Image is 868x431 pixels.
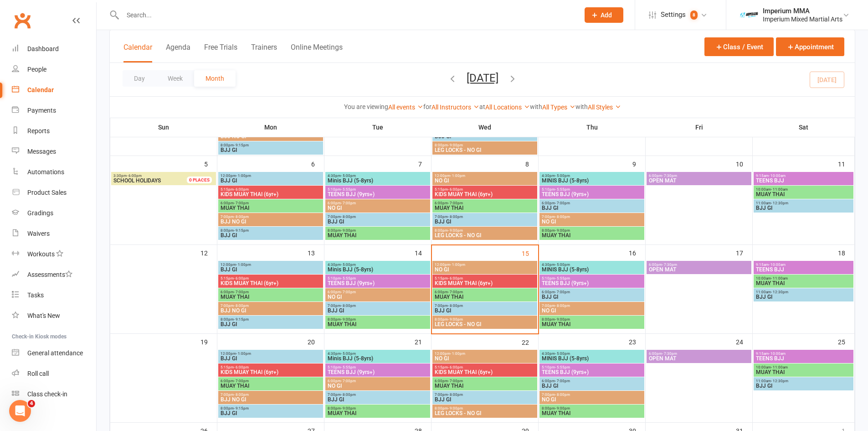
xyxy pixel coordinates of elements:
[434,290,535,294] span: 6:00pm
[434,365,535,369] span: 5:15pm
[755,267,852,272] span: TEENS BJJ
[220,369,321,375] span: KIDS MUAY THAI (6yr+)
[434,228,535,233] span: 8:00pm
[541,267,642,272] span: MINIS BJJ (5-8yrs)
[220,205,321,211] span: MUAY THAI
[12,141,96,162] a: Messages
[771,201,788,205] span: - 12:30pm
[251,43,277,62] button: Trainers
[434,369,535,375] span: KIDS MUAY THAI (6yr+)
[629,245,645,260] div: 16
[539,118,646,137] th: Thu
[541,317,642,322] span: 8:00pm
[771,379,788,383] span: - 12:30pm
[690,10,698,20] span: 8
[541,174,642,178] span: 4:30pm
[541,369,642,375] span: TEENS BJJ (9yrs+)
[662,174,677,178] span: - 7:30pm
[194,70,236,87] button: Month
[541,187,642,192] span: 5:10pm
[327,294,428,300] span: NO GI
[541,233,642,238] span: MUAY THAI
[341,201,356,205] span: - 7:00pm
[27,189,67,196] div: Product Sales
[530,103,542,110] strong: with
[448,143,463,147] span: - 9:00pm
[434,276,535,280] span: 5:15pm
[234,143,249,147] span: - 9:15pm
[12,162,96,182] a: Automations
[434,308,535,313] span: BJJ GI
[434,192,535,197] span: KIDS MUAY THAI (6yr+)
[448,228,463,233] span: - 9:00pm
[755,178,852,183] span: TEENS BJJ
[448,276,463,280] span: - 6:00pm
[234,276,249,280] span: - 6:00pm
[204,43,237,62] button: Free Trials
[27,168,64,176] div: Automations
[12,203,96,223] a: Gradings
[736,245,752,260] div: 17
[341,290,356,294] span: - 7:00pm
[661,5,686,25] span: Settings
[755,276,852,280] span: 10:00am
[769,263,786,267] span: - 10:00am
[434,201,535,205] span: 6:00pm
[123,43,152,62] button: Calendar
[110,118,217,137] th: Sun
[448,365,463,369] span: - 6:00pm
[755,192,852,197] span: MUAY THAI
[755,263,852,267] span: 9:15am
[541,192,642,197] span: TEENS BJJ (9yrs+)
[448,317,463,322] span: - 9:00pm
[12,384,96,405] a: Class kiosk mode
[555,304,570,308] span: - 8:00pm
[541,263,642,267] span: 4:30pm
[200,245,217,260] div: 12
[755,187,852,192] span: 10:00am
[755,280,852,286] span: MUAY THAI
[220,192,321,197] span: KIDS MUAY THAI (6yr+)
[123,70,156,87] button: Day
[769,174,786,178] span: - 10:00am
[555,187,570,192] span: - 5:55pm
[423,103,431,110] strong: for
[771,276,788,280] span: - 11:00am
[327,379,428,383] span: 6:00pm
[327,233,428,238] span: MUAY THAI
[555,201,570,205] span: - 7:00pm
[662,263,677,267] span: - 7:30pm
[648,352,750,356] span: 6:00pm
[434,294,535,300] span: MUAY THAI
[485,104,530,111] a: All Locations
[12,121,96,141] a: Reports
[11,9,34,32] a: Clubworx
[311,156,324,171] div: 6
[327,308,428,313] span: BJJ GI
[341,365,356,369] span: - 5:55pm
[327,205,428,211] span: NO GI
[450,263,465,267] span: - 1:00pm
[27,45,59,52] div: Dashboard
[555,228,570,233] span: - 9:00pm
[541,294,642,300] span: BJJ GI
[220,383,321,389] span: MUAY THAI
[648,178,750,183] span: OPEN MAT
[127,174,142,178] span: - 6:00pm
[327,228,428,233] span: 8:00pm
[166,43,190,62] button: Agenda
[12,306,96,326] a: What's New
[541,365,642,369] span: 5:10pm
[448,201,463,205] span: - 7:00pm
[541,356,642,361] span: MINIS BJJ (5-8yrs)
[12,244,96,265] a: Workouts
[467,72,498,84] button: [DATE]
[9,400,31,422] iframe: Intercom live chat
[434,280,535,286] span: KIDS MUAY THAI (6yr+)
[327,290,428,294] span: 6:00pm
[220,201,321,205] span: 6:00pm
[588,104,621,111] a: All Styles
[541,280,642,286] span: TEENS BJJ (9yrs+)
[555,365,570,369] span: - 5:55pm
[234,228,249,233] span: - 9:15pm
